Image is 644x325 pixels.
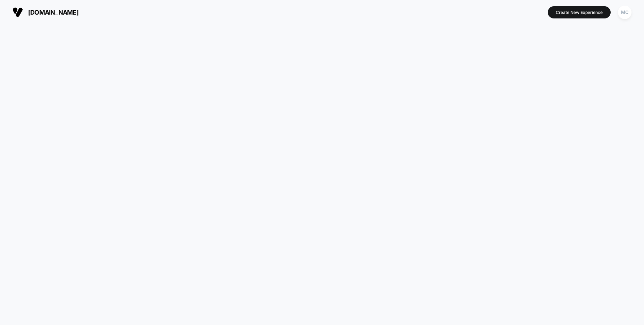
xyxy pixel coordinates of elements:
img: Visually logo [13,7,23,17]
button: MC [616,5,634,19]
button: Create New Experience [548,6,611,18]
div: MC [618,6,631,19]
span: [DOMAIN_NAME] [28,9,79,16]
button: [DOMAIN_NAME] [10,7,81,18]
